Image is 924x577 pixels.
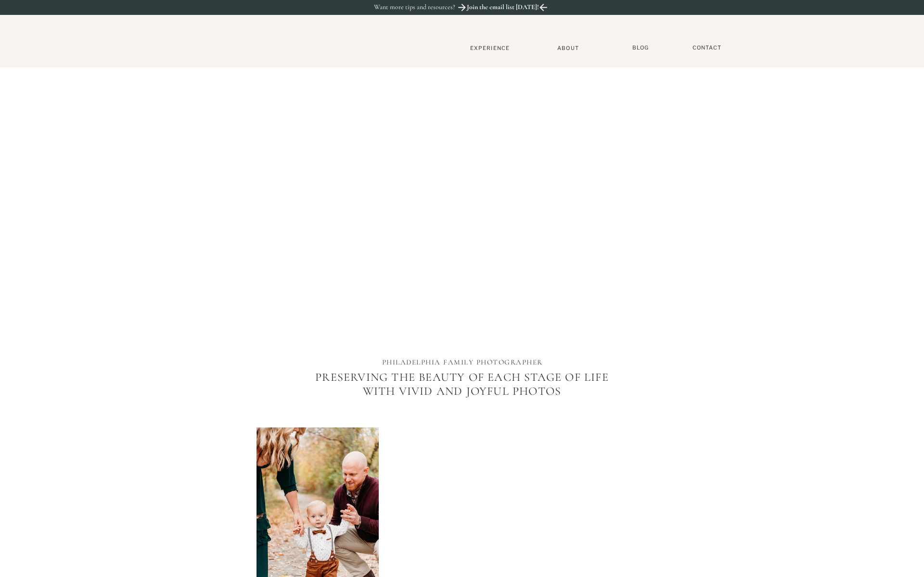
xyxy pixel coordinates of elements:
p: Want more tips and resources? [374,3,476,12]
a: BLOG [629,44,653,51]
a: Experience [458,45,522,51]
p: Preserving the beauty of each stage of life with vivid and joyful photos [308,371,616,431]
a: Join the email list [DATE]! [466,3,540,14]
a: Contact [688,44,726,51]
h1: PHILADELPHIA FAMILY PHOTOGRAPHER [359,358,565,368]
a: About [553,45,583,51]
